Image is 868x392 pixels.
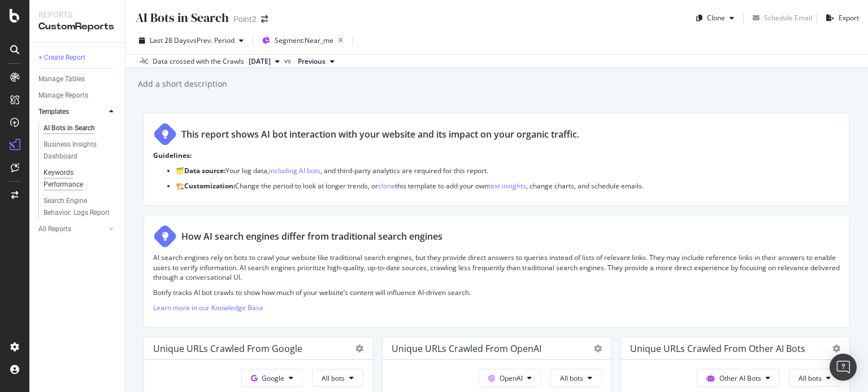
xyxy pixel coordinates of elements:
[44,195,117,219] a: Search Engine Behavior: Logs Report
[38,52,85,64] div: + Create Report
[137,78,227,90] div: Add a short description
[38,106,106,118] a: Templates
[275,36,333,45] span: Segment: Near_me
[153,288,840,297] p: Botify tracks AI bot crawls to show how much of your website’s content will influence AI-driven s...
[241,369,303,387] button: Google
[262,373,284,383] span: Google
[144,113,850,206] div: This report shows AI bot interaction with your website and its impact on your organic traffic.Gui...
[44,139,108,162] div: Business Insights Dashboard
[153,151,192,160] strong: Guidelines:
[261,15,268,23] div: arrow-right-arrow-left
[38,52,117,64] a: + Create Report
[150,36,190,45] span: Last 28 Days
[38,73,85,85] div: Manage Tables
[38,90,117,102] a: Manage Reports
[38,106,69,118] div: Templates
[44,122,117,134] a: AI Bots in Search
[697,369,780,387] button: Other AI Bots
[153,56,244,67] div: Data crossed with the Crawls
[692,9,739,27] button: Clone
[144,215,850,328] div: How AI search engines differ from traditional search enginesAI search engines rely on bots to cra...
[38,90,88,102] div: Manage Reports
[176,181,840,191] p: 🏗️ Change the period to look at longer trends, or this template to add your own , change charts, ...
[38,223,71,235] div: All Reports
[44,195,110,219] div: Search Engine Behavior: Logs Report
[298,56,325,67] span: Previous
[269,166,320,175] a: including AI bots
[789,369,840,387] button: All bots
[184,181,235,191] strong: Customization:
[44,139,117,162] a: Business Insights Dashboard
[293,55,339,68] button: Previous
[153,303,263,312] a: Learn more in our Knowledge Base
[38,9,116,20] div: Reports
[153,253,840,281] p: AI search engines rely on bots to crawl your website like traditional search engines, but they pr...
[312,369,363,387] button: All bots
[190,36,235,45] span: vs Prev. Period
[322,373,345,383] span: All bots
[822,9,859,27] button: Export
[184,166,225,175] strong: Data source:
[134,32,248,50] button: Last 28 DaysvsPrev. Period
[44,167,107,191] div: Keywords Performance
[181,230,442,243] div: How AI search engines differ from traditional search engines
[38,223,106,235] a: All Reports
[258,32,348,50] button: Segment:Near_me
[839,13,859,23] div: Export
[284,56,293,66] span: vs
[798,373,822,383] span: All bots
[392,343,541,354] div: Unique URLs Crawled from OpenAI
[44,167,117,191] a: Keywords Performance
[500,373,523,383] span: OpenAI
[249,56,271,67] span: 2025 Jul. 31st
[233,14,257,25] div: Point2
[830,354,857,381] div: Open Intercom Messenger
[630,343,805,354] div: Unique URLs Crawled from Other AI Bots
[488,181,526,191] a: text insights
[748,9,812,27] button: Schedule Email
[38,73,117,85] a: Manage Tables
[153,343,302,354] div: Unique URLs Crawled from Google
[44,122,95,134] div: AI Bots in Search
[378,181,395,191] a: clone
[134,9,229,27] div: AI Bots in Search
[181,128,579,141] div: This report shows AI bot interaction with your website and its impact on your organic traffic.
[550,369,602,387] button: All bots
[479,369,541,387] button: OpenAI
[764,13,812,23] div: Schedule Email
[719,373,761,383] span: Other AI Bots
[176,166,840,175] p: 🗂️ Your log data, , and third-party analytics are required for this report.
[38,20,116,33] div: CustomReports
[560,373,583,383] span: All bots
[707,13,725,23] div: Clone
[244,55,284,68] button: [DATE]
